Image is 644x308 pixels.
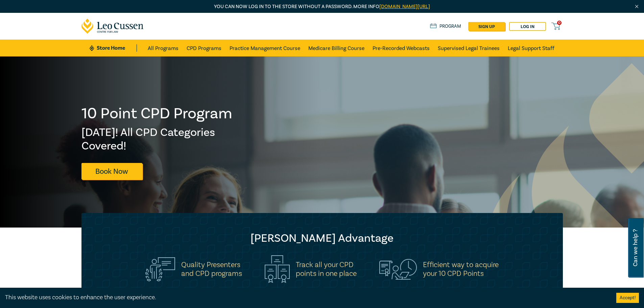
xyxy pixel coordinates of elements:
img: Quality Presenters<br>and CPD programs [145,257,175,281]
p: You can now log in to the store without a password. More info [81,3,563,10]
a: Medicare Billing Course [308,40,364,56]
h1: 10 Point CPD Program [81,105,233,122]
img: Efficient way to acquire<br>your 10 CPD Points [379,259,417,279]
a: Log in [509,22,546,31]
a: Supervised Legal Trainees [438,40,500,56]
button: Accept cookies [616,293,639,303]
a: sign up [468,22,505,31]
h5: Quality Presenters and CPD programs [181,260,242,278]
img: Track all your CPD<br>points in one place [265,255,290,283]
a: Practice Management Course [230,40,300,56]
a: All Programs [148,40,178,56]
a: Program [430,23,461,30]
a: Store Home [90,44,137,52]
span: Can we help ? [632,222,639,274]
a: CPD Programs [187,40,221,56]
a: Book Now [81,163,142,180]
span: 0 [557,21,562,25]
a: Pre-Recorded Webcasts [373,40,430,56]
h2: [DATE]! All CPD Categories Covered! [81,126,233,153]
a: [DOMAIN_NAME][URL] [379,3,430,10]
h5: Efficient way to acquire your 10 CPD Points [423,260,499,278]
img: Close [634,4,640,9]
h2: [PERSON_NAME] Advantage [95,232,549,245]
a: Legal Support Staff [508,40,554,56]
h5: Track all your CPD points in one place [296,260,357,278]
div: This website uses cookies to enhance the user experience. [5,293,606,302]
